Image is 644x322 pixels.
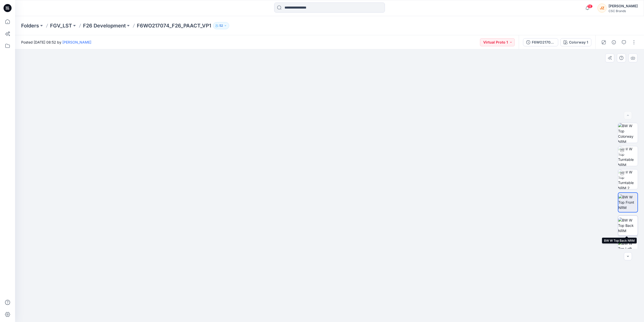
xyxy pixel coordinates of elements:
[609,9,638,13] div: CSC Brands
[618,169,638,189] img: BW W Top Turntable NRM 2
[618,123,638,143] img: BW W Top Colorway NRM
[618,241,638,257] img: BW W Top Left NRM
[62,40,91,44] a: [PERSON_NAME]
[21,22,39,29] a: Folders
[560,38,591,46] button: Colorway 1
[523,38,558,46] button: F6WO217074_F26_PAACT_VP1
[609,3,638,9] div: [PERSON_NAME]
[21,40,91,45] span: Posted [DATE] 08:52 by
[597,4,607,13] div: JZ
[137,22,211,29] p: F6WO217074_F26_PAACT_VP1
[618,218,638,233] img: BW W Top Back NRM
[83,22,126,29] a: F26 Development
[610,38,618,46] button: Details
[618,146,638,166] img: BW W Top Turntable NRM
[569,40,588,45] div: Colorway 1
[213,22,229,29] button: 52
[618,194,637,210] img: BW W Top Front NRM
[219,23,223,28] p: 52
[532,40,555,45] div: F6WO217074_F26_PAACT_VP1
[587,4,593,8] span: 12
[50,22,72,29] a: FGV_LST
